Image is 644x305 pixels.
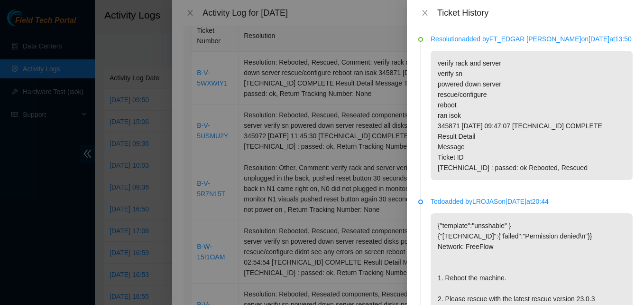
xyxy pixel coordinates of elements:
span: close [421,9,429,17]
div: Ticket History [437,8,633,18]
p: verify rack and server verify sn powered down server rescue/configure reboot ran isok 345871 [DAT... [431,51,633,180]
button: Close [418,9,432,18]
p: Resolution added by FT_EDGAR [PERSON_NAME] on [DATE] at 13:50 [431,34,633,44]
p: Todo added by LROJAS on [DATE] at 20:44 [431,196,633,207]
